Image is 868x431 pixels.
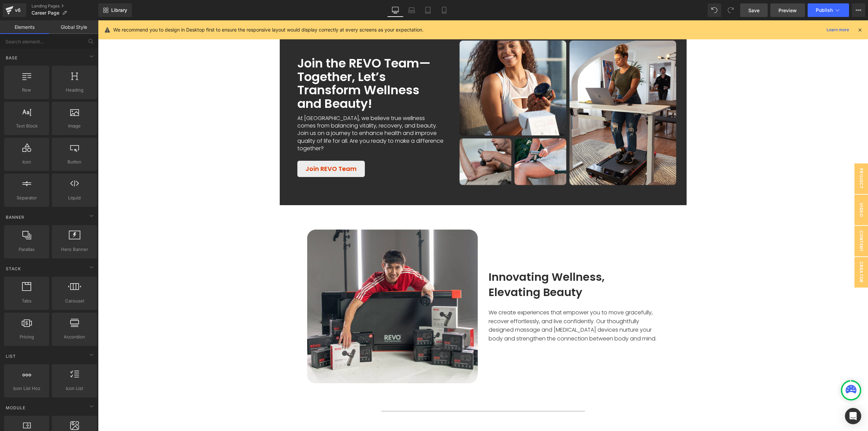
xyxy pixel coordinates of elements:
span: Content Manager [743,205,770,236]
span: Accordion [54,333,95,340]
span: Base [5,55,18,61]
span: Creator Manager [743,237,770,267]
span: Project manager [743,143,770,174]
span: Video Editor [743,174,770,205]
span: Career Page [32,10,59,16]
span: List [5,353,17,359]
button: Publish [808,3,849,17]
span: Pricing [6,333,47,340]
a: v6 [3,3,26,17]
span: Liquid [54,194,95,201]
a: Mobile [436,3,452,17]
span: Publish [816,7,833,13]
a: Laptop [403,3,420,17]
span: Module [5,405,26,411]
span: Hero Banner [54,246,95,253]
button: Redo [724,3,737,17]
p: At [GEOGRAPHIC_DATA], we believe true wellness comes from balancing vitality, recovery, and beaut... [199,94,346,132]
a: Learn more [824,26,852,34]
a: Desktop [387,3,403,17]
span: Separator [6,194,47,201]
span: Save [748,7,759,14]
span: Stack [5,266,22,272]
span: Row [6,86,47,94]
span: Carousel [54,297,95,305]
span: Button [54,158,95,165]
span: Library [111,7,127,13]
p: We recommend you to design in Desktop first to ensure the responsive layout would display correct... [113,26,423,34]
p: We create experiences that empower you to move gracefully, recover effortlessly, and live confide... [391,288,561,322]
span: Parallax [6,246,47,253]
a: Join REVO Team [199,140,267,157]
button: Undo [708,3,721,17]
span: Icon List Hoz [6,385,47,392]
button: More [852,3,865,17]
span: Preview [778,7,797,14]
a: Global Style [49,20,98,34]
span: Banner [5,214,25,220]
span: Tabs [6,297,47,305]
span: Text Block [6,122,47,130]
span: Icon [6,158,47,165]
h1: Innovating Wellness, [391,249,561,265]
span: Icon List [54,385,95,392]
span: Image [54,122,95,130]
div: Open Intercom Messenger [845,408,861,424]
a: New Library [98,3,132,17]
span: Join REVO Team [208,144,259,153]
span: Heading [54,86,95,94]
a: Landing Pages [32,3,98,9]
div: v6 [14,6,22,15]
span: Elevating Beauty [391,264,484,279]
a: Preview [770,3,805,17]
a: Tablet [420,3,436,17]
p: Join the REVO Team—Together, Let’s Transform Wellness and Beauty! [199,36,340,90]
